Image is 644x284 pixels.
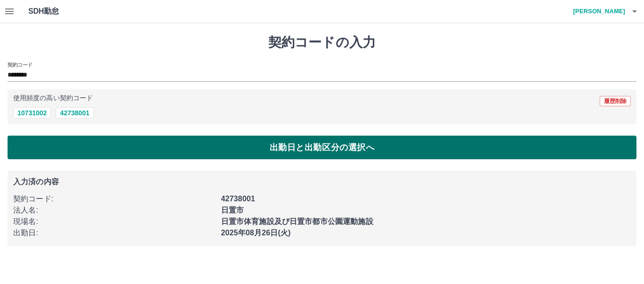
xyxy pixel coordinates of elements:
p: 現場名 : [13,216,215,227]
b: 日置市 [221,206,244,214]
h2: 契約コード [8,61,33,69]
b: 2025年08月26日(火) [221,229,291,237]
b: 42738001 [221,195,255,203]
p: 使用頻度の高い契約コード [13,95,93,102]
h1: 契約コードの入力 [8,34,636,51]
button: 出勤日と出勤区分の選択へ [8,136,636,159]
p: 入力済の内容 [13,178,631,186]
button: 42738001 [56,107,93,119]
button: 履歴削除 [600,96,631,106]
p: 出勤日 : [13,227,215,239]
p: 契約コード : [13,193,215,205]
button: 10731002 [13,107,51,119]
p: 法人名 : [13,205,215,216]
b: 日置市体育施設及び日置市都市公園運動施設 [221,217,373,225]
